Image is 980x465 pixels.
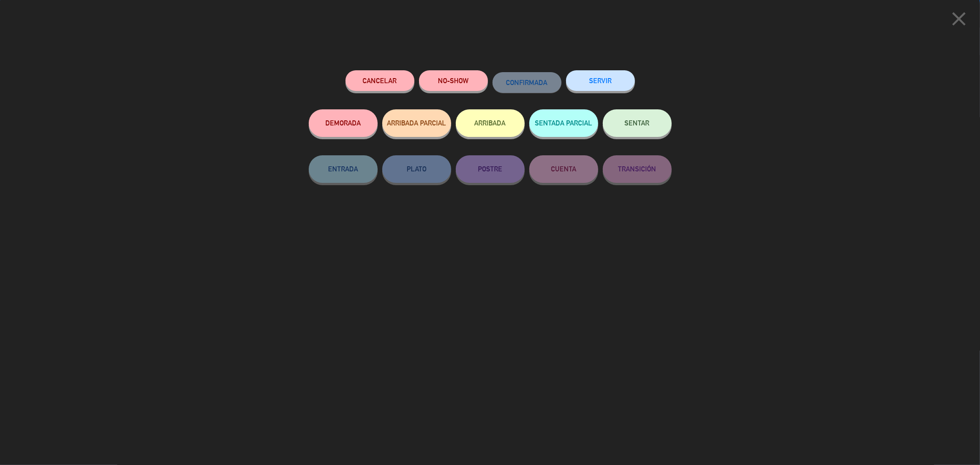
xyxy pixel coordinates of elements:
[625,119,650,127] span: SENTAR
[947,7,970,30] i: close
[456,109,525,137] button: ARRIBADA
[309,109,378,137] button: DEMORADA
[529,109,598,137] button: SENTADA PARCIAL
[566,70,635,91] button: SERVIR
[419,70,488,91] button: NO-SHOW
[945,7,973,34] button: close
[382,155,451,183] button: PLATO
[529,155,598,183] button: CUENTA
[309,155,378,183] button: ENTRADA
[603,109,672,137] button: SENTAR
[387,119,446,127] span: ARRIBADA PARCIAL
[506,79,548,86] span: CONFIRMADA
[493,72,561,93] button: CONFIRMADA
[456,155,525,183] button: POSTRE
[382,109,451,137] button: ARRIBADA PARCIAL
[603,155,672,183] button: TRANSICIÓN
[346,70,414,91] button: Cancelar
